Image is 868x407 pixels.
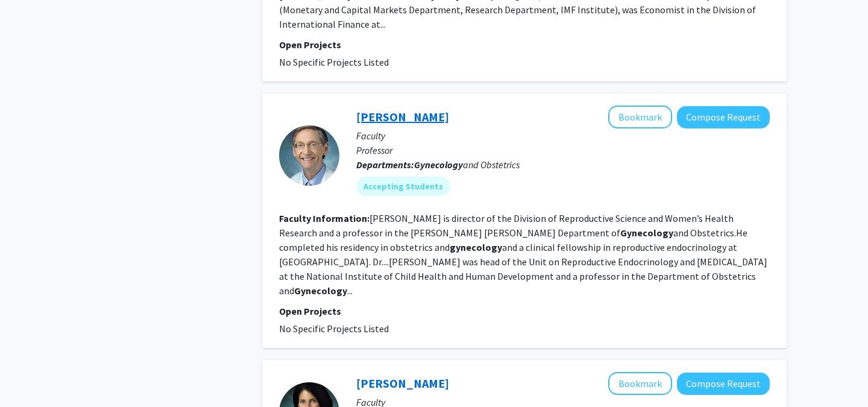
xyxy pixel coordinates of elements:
[279,212,767,297] fg-read-more: [PERSON_NAME] is director of the Division of Reproductive Science and Women’s Health Research and...
[9,353,51,398] iframe: Chat
[608,372,672,395] button: Add Michelle Kush to Bookmarks
[279,212,370,224] b: Faculty Information:
[677,106,770,128] button: Compose Request to James Segars
[294,285,347,297] b: Gynecology
[450,241,502,253] b: gynecology
[620,227,673,239] b: Gynecology
[279,304,770,318] p: Open Projects
[608,106,672,128] button: Add James Segars to Bookmarks
[279,56,389,68] span: No Specific Projects Listed
[356,143,770,157] p: Professor
[356,109,449,124] a: [PERSON_NAME]
[356,159,414,171] b: Departments:
[677,373,770,395] button: Compose Request to Michelle Kush
[414,159,463,171] b: Gynecology
[279,323,389,335] span: No Specific Projects Listed
[356,128,770,143] p: Faculty
[356,177,450,196] mat-chip: Accepting Students
[356,376,449,391] a: [PERSON_NAME]
[414,159,520,171] span: and Obstetrics
[279,37,770,52] p: Open Projects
